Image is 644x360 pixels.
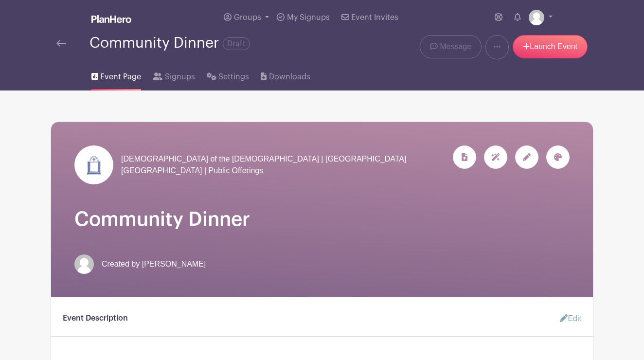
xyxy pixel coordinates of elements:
[261,59,310,90] a: Downloads
[529,10,544,25] img: default-ce2991bfa6775e67f084385cd625a349d9dcbb7a52a09fb2fda1e96e2d18dcdb.png
[420,35,482,58] a: Message
[102,258,206,270] span: Created by [PERSON_NAME]
[74,208,570,231] h1: Community Dinner
[56,40,66,47] img: back-arrow-29a5d9b10d5bd6ae65dc969a981735edf675c4d7a1fe02e03b50dbd4ba3cdb55.svg
[207,59,249,90] a: Settings
[440,41,471,53] span: Message
[287,14,330,21] span: My Signups
[74,145,453,184] a: [DEMOGRAPHIC_DATA] of the [DEMOGRAPHIC_DATA] | [GEOGRAPHIC_DATA] [GEOGRAPHIC_DATA] | Public Offer...
[552,309,581,328] a: Edit
[165,71,195,83] span: Signups
[234,14,261,21] span: Groups
[153,59,195,90] a: Signups
[218,71,249,83] span: Settings
[89,35,250,51] div: Community Dinner
[100,71,141,83] span: Event Page
[91,59,141,90] a: Event Page
[351,14,398,21] span: Event Invites
[63,314,128,323] h6: Event Description
[121,153,453,177] span: [DEMOGRAPHIC_DATA] of the [DEMOGRAPHIC_DATA] | [GEOGRAPHIC_DATA] [GEOGRAPHIC_DATA] | Public Offer...
[74,254,94,274] img: default-ce2991bfa6775e67f084385cd625a349d9dcbb7a52a09fb2fda1e96e2d18dcdb.png
[269,71,310,83] span: Downloads
[74,145,113,184] img: Doors3.jpg
[223,37,250,50] span: Draft
[91,15,131,23] img: logo_white-6c42ec7e38ccf1d336a20a19083b03d10ae64f83f12c07503d8b9e83406b4c7d.svg
[513,35,588,58] a: Launch Event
